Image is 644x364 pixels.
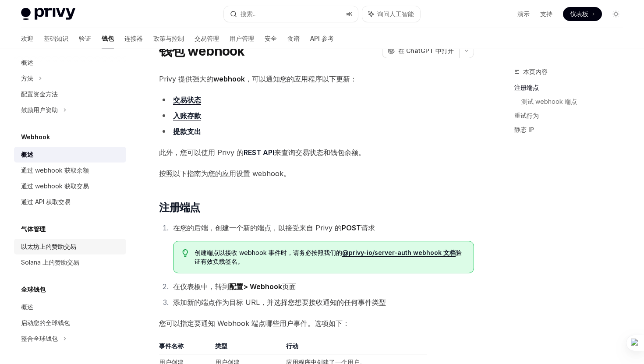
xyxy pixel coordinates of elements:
a: 静态 IP [514,123,630,137]
font: 用户管理 [230,35,254,42]
a: 配置资金方法 [14,86,126,102]
font: 注册端点 [159,201,200,214]
font: 按照以下指南为您的应用设置 webhook。 [159,169,290,178]
font: 通过 webhook 获取余额 [21,166,89,174]
font: 行动 [286,342,298,350]
font: webhook [213,74,245,83]
a: 食谱 [287,28,300,49]
font: 全球钱包 [21,286,46,293]
a: 交易管理 [195,28,219,49]
font: 在您的后端，创建一个新的端点，以接受来自 Privy 的 [173,223,342,232]
a: REST API [244,148,274,157]
font: 添加新的端点作为目标 URL，并选择您想要接收通知的任何事件类型 [173,298,386,307]
font: 配置> Webhook [229,282,282,291]
font: REST API [244,148,274,157]
font: 搜索... [241,10,257,18]
font: 政策与控制 [153,35,184,42]
a: 以太坊上的赞助交易 [14,239,126,254]
font: 本页内容 [523,68,548,75]
font: 仪表板 [570,10,588,18]
a: 验证 [79,28,91,49]
font: 配置资金方法 [21,90,58,98]
font: 连接器 [124,35,143,42]
a: 测试 webhook 端点 [521,95,630,109]
font: 基础知识 [44,35,68,42]
a: 概述 [14,147,126,163]
a: 政策与控制 [153,28,184,49]
font: 事件名称 [159,342,184,350]
a: 交易状态 [173,95,201,105]
font: 以太坊上的赞助交易 [21,243,76,250]
font: 气体管理 [21,225,46,233]
a: 通过 API 获取交易 [14,194,126,210]
a: 入账存款 [173,111,201,120]
a: @privy-io/server-auth webhook 文档 [342,249,456,257]
font: 验证 [79,35,91,42]
font: 提款支出 [173,127,201,136]
button: 询问人工智能 [362,6,420,22]
font: 类型 [215,342,227,350]
font: 概述 [21,151,33,158]
font: 安全 [265,35,277,42]
font: API 参考 [310,35,334,42]
font: 钱包 webhook [159,43,245,59]
font: 演示 [517,10,530,18]
font: 在仪表板中，转到 [173,282,229,291]
a: 注册端点 [514,81,630,95]
font: Solana 上的赞助交易 [21,258,79,266]
a: 演示 [517,10,530,18]
button: 切换暗模式 [609,7,623,21]
font: 询问人工智能 [377,10,414,18]
font: 注册端点 [514,84,539,91]
font: ，可以通知您的应用程序以下更新： [245,74,357,83]
img: 灯光标志 [21,8,75,20]
a: 概述 [14,299,126,315]
font: 整合全球钱包 [21,335,58,342]
font: 创建端点以接收 webhook 事件时，请务必按照我们的 [195,249,342,256]
font: @privy-io/server-auth webhook 文档 [342,249,456,256]
font: 在 ChatGPT 中打开 [398,47,454,54]
font: 静态 IP [514,126,534,133]
font: 您可以指定要通知 Webhook 端点哪些用户事件。选项如下： [159,319,350,328]
font: 支持 [540,10,552,18]
font: ⌘ [346,11,349,17]
button: 在 ChatGPT 中打开 [382,43,459,58]
font: 概述 [21,303,33,311]
a: 启动您的全球钱包 [14,315,126,331]
font: 欢迎 [21,35,33,42]
a: API 参考 [310,28,334,49]
font: 鼓励用户资助 [21,106,58,113]
font: 入账存款 [173,111,201,120]
font: 交易管理 [195,35,219,42]
a: 支持 [540,10,552,18]
a: 通过 webhook 获取交易 [14,178,126,194]
a: 钱包 [102,28,114,49]
a: 连接器 [124,28,143,49]
a: 通过 webhook 获取余额 [14,163,126,178]
a: 重试行为 [514,109,630,123]
svg: 提示 [182,249,188,257]
font: K [349,11,353,17]
button: 搜索...⌘K [224,6,357,22]
a: 提款支出 [173,127,201,136]
font: Privy 提供强大的 [159,74,213,83]
a: Solana 上的赞助交易 [14,254,126,270]
a: 欢迎 [21,28,33,49]
font: 来查询交易状态和钱包余额。 [274,148,365,157]
font: 页面 [282,282,296,291]
a: 仪表板 [563,7,602,21]
font: 此外，您可以使用 Privy 的 [159,148,244,157]
font: 重试行为 [514,112,539,119]
font: 交易状态 [173,95,201,104]
font: POST [342,223,361,232]
font: 请求 [361,223,375,232]
font: 钱包 [102,35,114,42]
a: 用户管理 [230,28,254,49]
font: 方法 [21,74,33,82]
font: 食谱 [287,35,300,42]
font: 测试 webhook 端点 [521,98,577,105]
font: Webhook [21,133,50,141]
font: 通过 API 获取交易 [21,198,71,205]
font: 启动您的全球钱包 [21,319,70,326]
a: 基础知识 [44,28,68,49]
